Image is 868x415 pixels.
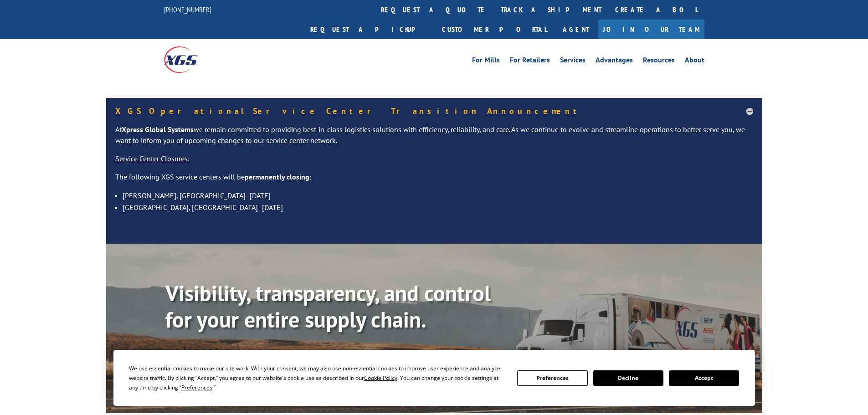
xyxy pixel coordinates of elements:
[164,5,211,14] a: [PHONE_NUMBER]
[181,384,212,391] span: Preferences
[165,279,491,333] b: Visibility, transparency, and control for your entire supply chain.
[643,56,675,67] a: Resources
[123,201,753,213] li: [GEOGRAPHIC_DATA], [GEOGRAPHIC_DATA]- [DATE]
[669,370,739,386] button: Accept
[113,350,755,406] div: Cookie Consent Prompt
[593,370,663,386] button: Decline
[554,20,598,39] a: Agent
[685,56,704,67] a: About
[115,172,753,190] p: The following XGS service centers will be :
[122,125,194,134] strong: Xpress Global Systems
[245,172,309,181] strong: permanently closing
[123,190,753,201] li: [PERSON_NAME], [GEOGRAPHIC_DATA]- [DATE]
[472,56,500,67] a: For Mills
[115,124,753,154] p: At we remain committed to providing best-in-class logistics solutions with efficiency, reliabilit...
[598,20,704,39] a: Join Our Team
[435,20,554,39] a: Customer Portal
[510,56,550,67] a: For Retailers
[115,107,753,115] h5: XGS Operational Service Center Transition Announcement
[115,154,190,163] u: Service Center Closures:
[596,56,633,67] a: Advantages
[364,374,397,382] span: Cookie Policy
[303,20,435,39] a: Request a pickup
[560,56,586,67] a: Services
[129,364,506,392] div: We use essential cookies to make our site work. With your consent, we may also use non-essential ...
[517,370,587,386] button: Preferences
